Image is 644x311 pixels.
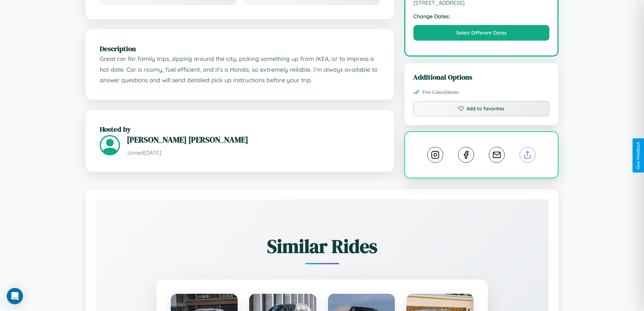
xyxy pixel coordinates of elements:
div: Give Feedback [636,142,641,169]
h3: Additional Options [413,72,550,82]
button: Select Different Dates [413,25,550,41]
h2: Description [100,44,380,53]
p: Joined [DATE] [127,148,380,158]
strong: Change Dates: [413,13,550,20]
h2: Hosted by [100,124,380,134]
h2: Similar Rides [119,233,525,259]
p: Great car for family trips, zipping around the city, picking something up from IKEA, or to impres... [100,53,380,86]
button: Add to favorites [413,101,550,116]
span: Free Cancellations [423,89,459,95]
h3: [PERSON_NAME] [PERSON_NAME] [127,134,380,145]
div: Open Intercom Messenger [7,288,23,304]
